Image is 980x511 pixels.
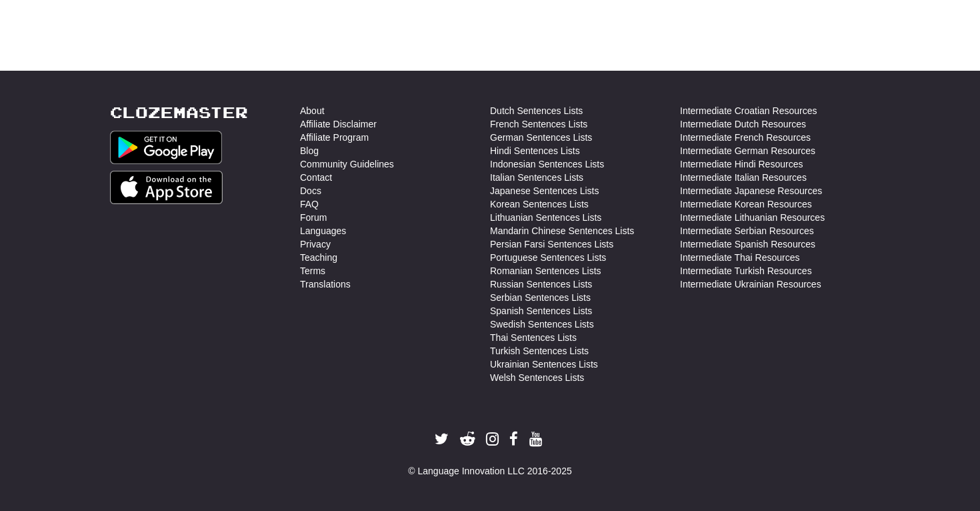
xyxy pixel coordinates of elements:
[490,237,613,251] a: Persian Farsi Sentences Lists
[300,171,332,184] a: Contact
[490,264,601,278] a: Romanian Sentences Lists
[680,264,812,278] a: Intermediate Turkish Resources
[490,304,592,318] a: Spanish Sentences Lists
[490,117,587,131] a: French Sentences Lists
[680,278,821,291] a: Intermediate Ukrainian Resources
[110,171,223,204] img: Get it on App Store
[490,371,584,384] a: Welsh Sentences Lists
[300,278,351,291] a: Translations
[680,211,825,224] a: Intermediate Lithuanian Resources
[490,211,601,224] a: Lithuanian Sentences Lists
[300,264,325,278] a: Terms
[680,144,815,157] a: Intermediate German Resources
[680,251,800,264] a: Intermediate Thai Resources
[300,104,325,117] a: About
[490,224,634,237] a: Mandarin Chinese Sentences Lists
[490,131,592,144] a: German Sentences Lists
[490,184,599,197] a: Japanese Sentences Lists
[490,144,580,157] a: Hindi Sentences Lists
[490,318,594,331] a: Swedish Sentences Lists
[490,197,589,211] a: Korean Sentences Lists
[680,197,812,211] a: Intermediate Korean Resources
[490,344,589,358] a: Turkish Sentences Lists
[490,157,604,171] a: Indonesian Sentences Lists
[300,157,394,171] a: Community Guidelines
[300,211,327,224] a: Forum
[110,104,248,121] a: Clozemaster
[680,131,811,144] a: Intermediate French Resources
[490,331,577,344] a: Thai Sentences Lists
[490,291,591,304] a: Serbian Sentences Lists
[680,157,803,171] a: Intermediate Hindi Resources
[300,237,331,251] a: Privacy
[110,131,222,164] img: Get it on Google Play
[490,104,583,117] a: Dutch Sentences Lists
[490,278,592,291] a: Russian Sentences Lists
[680,117,806,131] a: Intermediate Dutch Resources
[490,358,598,371] a: Ukrainian Sentences Lists
[110,464,870,478] div: © Language Innovation LLC 2016-2025
[300,117,377,131] a: Affiliate Disclaimer
[300,224,346,237] a: Languages
[300,197,319,211] a: FAQ
[680,184,822,197] a: Intermediate Japanese Resources
[300,251,337,264] a: Teaching
[300,144,319,157] a: Blog
[680,237,815,251] a: Intermediate Spanish Resources
[490,171,583,184] a: Italian Sentences Lists
[490,251,606,264] a: Portuguese Sentences Lists
[680,104,817,117] a: Intermediate Croatian Resources
[300,131,369,144] a: Affiliate Program
[680,224,814,237] a: Intermediate Serbian Resources
[680,171,807,184] a: Intermediate Italian Resources
[300,184,321,197] a: Docs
